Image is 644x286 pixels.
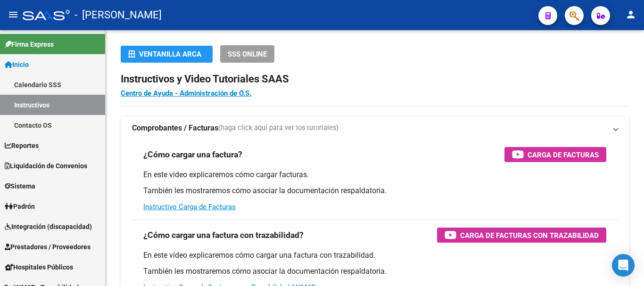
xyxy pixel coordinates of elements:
[74,5,162,25] span: - [PERSON_NAME]
[218,123,339,133] span: (haga click aquí para ver los tutoriales)
[5,59,29,70] span: Inicio
[143,148,242,161] h3: ¿Cómo cargar una factura?
[143,229,304,242] h3: ¿Cómo cargar una factura con trazabilidad?
[504,147,606,162] button: Carga de Facturas
[5,181,35,191] span: Sistema
[128,46,205,63] div: Ventanilla ARCA
[437,228,606,243] button: Carga de Facturas con Trazabilidad
[121,117,629,139] mat-expansion-panel-header: Comprobantes / Facturas(haga click aquí para ver los tutoriales)
[625,9,636,20] mat-icon: person
[121,70,629,88] h2: Instructivos y Video Tutoriales SAAS
[220,45,274,63] button: SSS ONLINE
[143,203,236,211] a: Instructivo Carga de Facturas
[143,250,606,261] p: En este video explicaremos cómo cargar una factura con trazabilidad.
[8,9,19,20] mat-icon: menu
[121,46,213,63] button: Ventanilla ARCA
[460,229,599,241] span: Carga de Facturas con Trazabilidad
[612,254,635,277] div: Open Intercom Messenger
[5,242,91,252] span: Prestadores / Proveedores
[228,50,267,58] span: SSS ONLINE
[121,89,251,98] a: Centro de Ayuda - Administración de O.S.
[5,201,35,212] span: Padrón
[5,262,73,272] span: Hospitales Públicos
[528,149,599,161] span: Carga de Facturas
[5,140,39,151] span: Reportes
[132,123,218,133] strong: Comprobantes / Facturas
[5,39,54,49] span: Firma Express
[143,186,606,196] p: También les mostraremos cómo asociar la documentación respaldatoria.
[143,170,606,180] p: En este video explicaremos cómo cargar facturas.
[143,266,606,277] p: También les mostraremos cómo asociar la documentación respaldatoria.
[5,221,92,232] span: Integración (discapacidad)
[5,161,87,171] span: Liquidación de Convenios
